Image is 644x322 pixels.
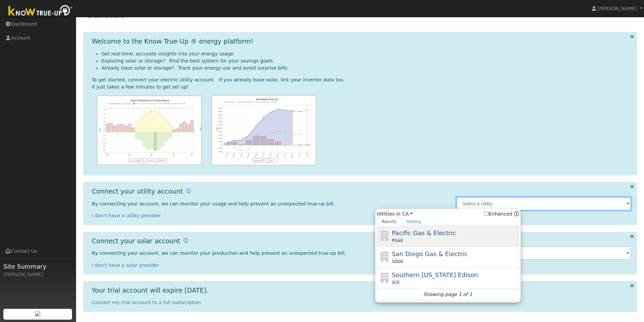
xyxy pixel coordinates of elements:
[92,263,159,268] a: I don't have a solar provider
[392,229,456,237] span: Pacific Gas & Electric
[5,4,76,19] img: Know True-Up
[92,300,201,305] a: Convert my trial account to a full subscription
[402,218,426,226] a: History
[392,258,403,265] span: SDGE
[402,210,413,218] a: CA
[92,213,161,218] a: I don't have a utility provider
[101,50,631,57] li: Get real-time, accurate insights into your energy usage
[423,291,472,298] i: Showing page 1 of 1
[3,262,72,271] span: Site Summary
[92,201,335,206] span: By connecting your account, we can monitor your usage and help prevent an unexpected true-up bill.
[392,279,400,286] span: SCE
[92,287,209,294] h1: Your trial account will expire [DATE].
[392,271,478,278] span: Southern [US_STATE] Edison
[484,210,512,218] label: Enhanced
[392,250,468,257] span: San Diego Gas & Electric
[597,6,637,11] span: [PERSON_NAME]
[456,246,631,260] input: Select an Inverter
[92,38,254,45] h1: Welcome to the Know True-Up ® energy platform!
[35,311,41,316] img: retrieve
[392,238,403,244] span: PG&E
[3,271,72,278] div: [PERSON_NAME]
[484,210,519,218] span: Show enhanced providers
[101,57,631,65] li: Exploring solar or storage? Find the best system for your savings goals
[101,65,631,72] li: Already have solar or storage? Track your energy use and avoid surprise bills
[456,197,631,210] input: Select a Utility
[484,211,489,216] input: Enhanced
[92,76,631,83] div: To get started, connect your electric utility account. If you already have solar, link your inver...
[92,250,346,256] span: By connecting your account, we can monitor your production and help prevent an unexpected true-up...
[377,218,402,226] a: Results
[514,211,519,217] a: Enhanced Providers
[92,188,183,195] h1: Connect your utility account
[88,11,125,19] a: Dashboard
[92,237,180,245] h1: Connect your solar account
[377,210,519,218] span: Utilities in
[92,83,631,91] div: It just takes a few minutes to get set up!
